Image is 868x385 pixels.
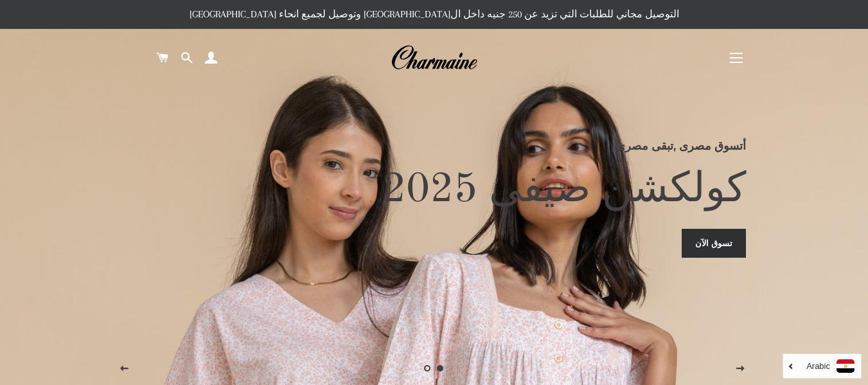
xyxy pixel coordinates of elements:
[806,362,830,370] i: Arabic
[108,353,140,385] button: الصفحه السابقة
[682,229,746,257] a: تسوق الآن
[724,353,756,385] button: الصفحه التالية
[434,362,447,375] a: الصفحه 1current
[391,44,477,72] img: Charmaine Egypt
[421,362,434,375] a: تحميل الصور 2
[122,137,746,155] p: أتسوق مصرى ,تبقى مصرى
[122,165,746,216] h2: كولكشن صيفى 2025
[790,359,855,373] a: Arabic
